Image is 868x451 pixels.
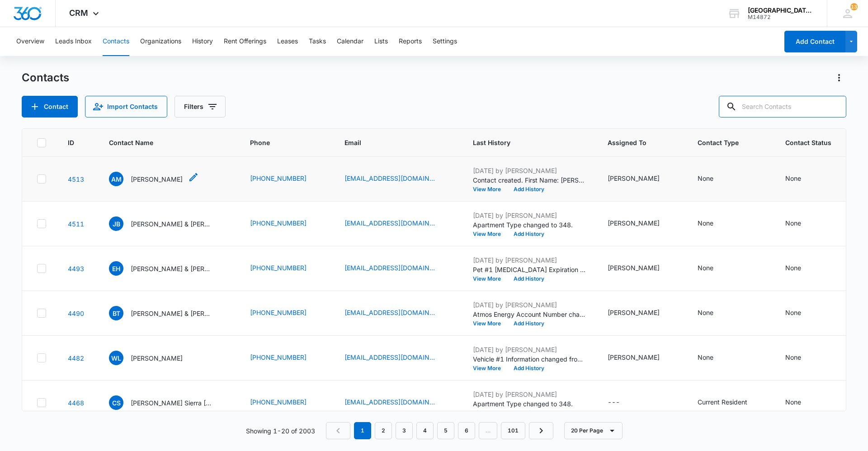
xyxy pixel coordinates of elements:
[140,27,181,56] button: Organizations
[68,399,84,407] a: Navigate to contact details page for Christina Shurtz Sierra Shurtz Shane Shurtz
[698,138,750,147] span: Contact Type
[68,310,84,317] a: Navigate to contact details page for Benjamin Thompson & Jonathan Cook
[785,397,801,407] div: None
[473,255,586,265] p: [DATE] by [PERSON_NAME]
[473,345,586,354] p: [DATE] by [PERSON_NAME]
[698,352,730,363] div: Contact Type - None - Select to Edit Field
[785,174,801,183] div: None
[250,352,307,362] a: [PHONE_NUMBER]
[473,166,586,175] p: [DATE] by [PERSON_NAME]
[344,218,435,228] a: [EMAIL_ADDRESS][DOMAIN_NAME]
[224,27,266,56] button: Rent Offerings
[344,218,451,229] div: Email - 89josiah89@gmail.com - Select to Edit Field
[698,308,713,317] div: None
[832,70,846,85] button: Actions
[337,27,363,56] button: Calendar
[785,397,817,408] div: Contact Status - None - Select to Edit Field
[131,219,212,229] p: [PERSON_NAME] & [PERSON_NAME]
[785,138,831,147] span: Contact Status
[250,138,310,147] span: Phone
[698,174,713,183] div: None
[344,174,435,183] a: [EMAIL_ADDRESS][DOMAIN_NAME]
[564,422,623,439] button: 20 Per Page
[785,263,817,274] div: Contact Status - None - Select to Edit Field
[375,422,392,439] a: Page 2
[698,308,730,319] div: Contact Type - None - Select to Edit Field
[473,390,586,399] p: [DATE] by [PERSON_NAME]
[437,422,454,439] a: Page 5
[16,27,44,56] button: Overview
[850,3,858,10] span: 13
[109,138,215,147] span: Contact Name
[344,397,451,408] div: Email - chrisshurtz@hotmail.com - Select to Edit Field
[785,174,817,184] div: Contact Status - None - Select to Edit Field
[68,265,84,272] a: Navigate to contact details page for Emmalyn Hill & Jayden Gorton
[473,265,586,274] p: Pet #1 [MEDICAL_DATA] Expiration changed to [DATE].
[344,352,435,362] a: [EMAIL_ADDRESS][DOMAIN_NAME]
[68,175,84,183] a: Navigate to contact details page for Angela Maybon
[608,263,660,272] div: [PERSON_NAME]
[473,399,586,409] p: Apartment Type changed to 348.
[458,422,475,439] a: Page 6
[250,174,323,184] div: Phone - (970) 980-9829 - Select to Edit Field
[507,187,551,192] button: Add History
[22,71,69,85] h1: Contacts
[473,354,586,364] p: Vehicle #1 Information changed from Black Jeep Cherokee to Black Jeep Cherokee CAQ-946.
[344,263,451,274] div: Email - emmalynh719@gmail.com - Select to Edit Field
[109,261,228,276] div: Contact Name - Emmalyn Hill & Jayden Gorton - Select to Edit Field
[250,174,307,183] a: [PHONE_NUMBER]
[698,397,747,407] div: Current Resident
[785,308,801,317] div: None
[250,397,323,408] div: Phone - (970) 689-8569 - Select to Edit Field
[68,354,84,362] a: Navigate to contact details page for Wanda Lange
[192,27,213,56] button: History
[785,263,801,272] div: None
[785,352,817,363] div: Contact Status - None - Select to Edit Field
[109,306,228,320] div: Contact Name - Benjamin Thompson & Jonathan Cook - Select to Edit Field
[55,27,92,56] button: Leads Inbox
[473,187,507,192] button: View More
[277,27,298,56] button: Leases
[250,308,307,317] a: [PHONE_NUMBER]
[433,27,457,56] button: Settings
[344,308,435,317] a: [EMAIL_ADDRESS][DOMAIN_NAME]
[109,351,199,365] div: Contact Name - Wanda Lange - Select to Edit Field
[250,263,323,274] div: Phone - (720) 380-0555 - Select to Edit Field
[416,422,434,439] a: Page 4
[85,96,167,117] button: Import Contacts
[507,366,551,371] button: Add History
[748,14,814,20] div: account id
[501,422,525,439] a: Page 101
[131,398,212,408] p: [PERSON_NAME] Sierra [PERSON_NAME] [PERSON_NAME]
[131,309,212,318] p: [PERSON_NAME] & [PERSON_NAME]
[473,410,507,416] button: View More
[698,263,713,272] div: None
[507,410,551,416] button: Add History
[473,211,586,220] p: [DATE] by [PERSON_NAME]
[175,96,226,117] button: Filters
[250,352,323,363] div: Phone - (253) 686-9423 - Select to Edit Field
[103,27,129,56] button: Contacts
[473,138,573,147] span: Last History
[109,216,123,231] span: JB
[309,27,326,56] button: Tasks
[608,138,663,147] span: Assigned To
[698,263,730,274] div: Contact Type - None - Select to Edit Field
[354,422,371,439] em: 1
[131,174,183,184] p: [PERSON_NAME]
[698,352,713,362] div: None
[507,321,551,326] button: Add History
[22,96,78,117] button: Add Contact
[396,422,413,439] a: Page 3
[507,276,551,282] button: Add History
[69,8,88,18] span: CRM
[608,352,660,362] div: [PERSON_NAME]
[608,263,676,274] div: Assigned To - Aydin Reinking - Select to Edit Field
[344,138,438,147] span: Email
[698,397,764,408] div: Contact Type - Current Resident - Select to Edit Field
[250,263,307,272] a: [PHONE_NUMBER]
[109,216,228,231] div: Contact Name - Josiah Barragan & Hailey Mendoza - Select to Edit Field
[608,352,676,363] div: Assigned To - Aydin Reinking - Select to Edit Field
[68,220,84,228] a: Navigate to contact details page for Josiah Barragan & Hailey Mendoza
[473,366,507,371] button: View More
